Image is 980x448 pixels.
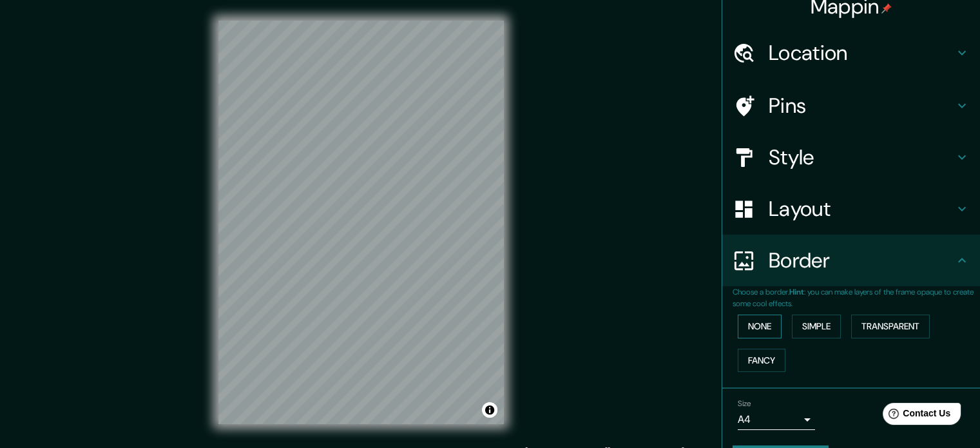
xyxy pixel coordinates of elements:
h4: Pins [769,93,954,119]
button: None [738,315,782,338]
div: Pins [722,80,980,131]
b: Hint [789,287,804,297]
button: Toggle attribution [482,402,497,418]
div: A4 [738,409,815,430]
div: Border [722,235,980,286]
div: Location [722,27,980,79]
canvas: Map [218,21,504,424]
label: Size [738,398,751,409]
p: Choose a border. : you can make layers of the frame opaque to create some cool effects. [733,286,980,309]
button: Simple [792,315,841,338]
h4: Style [769,144,954,170]
iframe: Help widget launcher [865,398,966,434]
h4: Layout [769,196,954,222]
div: Layout [722,183,980,235]
img: pin-icon.png [881,3,892,14]
button: Fancy [738,349,785,373]
h4: Location [769,40,954,66]
h4: Border [769,248,954,273]
div: Style [722,131,980,183]
button: Transparent [851,315,930,338]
